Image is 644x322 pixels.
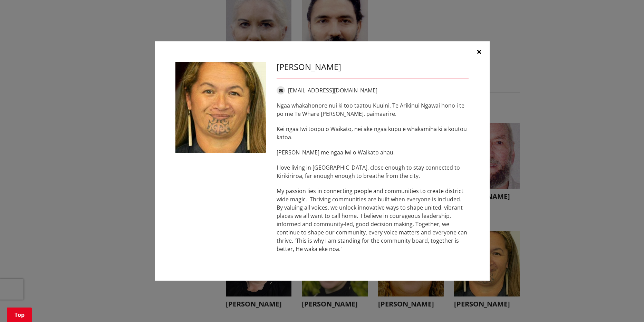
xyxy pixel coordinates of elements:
[277,187,469,253] p: My passion lies in connecting people and communities to create district wide magic. Thriving comm...
[277,125,469,141] p: Kei ngaa Iwi toopu o Waikato, nei ake ngaa kupu e whakamiha ki a koutou katoa.
[288,87,377,94] a: [EMAIL_ADDRESS][DOMAIN_NAME]
[277,148,469,157] p: [PERSON_NAME] me ngaa Iwi o Waikato ahau.
[277,101,469,118] p: Ngaa whakahonore nui ki too taatou Kuuini, Te Arikinui Ngawai hono i te po me Te Whare [PERSON_NA...
[612,293,637,318] iframe: Messenger Launcher
[175,62,266,153] img: WO-B-NG__MORGAN_D__j3uWh
[277,163,469,180] p: I love living in [GEOGRAPHIC_DATA], close enough to stay connected to Kirikiriroa, far enough eno...
[7,308,32,322] a: Top
[277,62,469,72] h3: [PERSON_NAME]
